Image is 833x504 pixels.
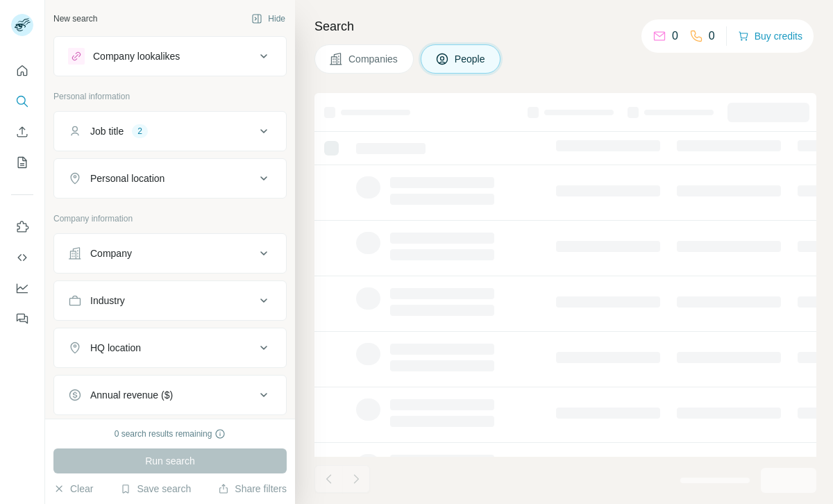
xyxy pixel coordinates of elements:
p: 0 [672,28,678,44]
button: Clear [53,482,93,496]
button: Industry [54,284,286,317]
button: Feedback [11,306,33,331]
div: 2 [132,125,148,137]
span: Companies [348,52,399,66]
div: Industry [90,294,125,308]
button: Buy credits [738,26,802,46]
div: HQ location [90,341,141,355]
button: Personal location [54,162,286,195]
button: Hide [242,8,295,29]
h4: Search [314,17,816,36]
button: Enrich CSV [11,119,33,144]
button: Company lookalikes [54,40,286,73]
p: Personal information [53,90,287,103]
button: Quick start [11,58,33,83]
p: Company information [53,212,287,225]
button: Search [11,89,33,114]
button: Use Surfe on LinkedIn [11,215,33,240]
div: Personal location [90,171,165,185]
button: Share filters [218,482,287,496]
div: New search [53,12,97,25]
div: Company [90,246,132,260]
span: People [455,52,487,66]
div: 0 search results remaining [115,428,226,440]
button: Use Surfe API [11,245,33,270]
div: Annual revenue ($) [90,388,173,402]
button: My lists [11,150,33,175]
button: Company [54,237,286,270]
button: Save search [120,482,191,496]
button: Annual revenue ($) [54,378,286,412]
div: Company lookalikes [93,49,180,63]
p: 0 [709,28,715,44]
button: HQ location [54,331,286,364]
button: Job title2 [54,115,286,148]
div: Job title [90,124,124,138]
button: Dashboard [11,276,33,301]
